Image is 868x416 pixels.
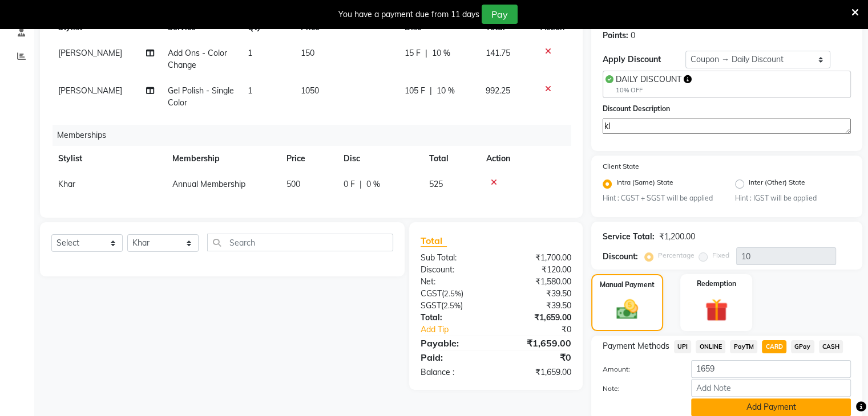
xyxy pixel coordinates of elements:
[486,85,510,96] span: 992.25
[698,296,735,324] img: _gift.svg
[659,231,695,243] div: ₹1,200.00
[429,179,443,189] span: 525
[425,47,427,59] span: |
[412,324,510,336] a: Add Tip
[360,178,362,190] span: |
[168,85,234,108] span: Gel Polish - Single Color
[51,146,165,172] th: Stylist
[749,177,805,191] label: Inter (Other) State
[412,252,496,264] div: Sub Total:
[479,146,571,172] th: Action
[421,235,447,247] span: Total
[631,30,635,42] div: 0
[600,280,655,290] label: Manual Payment
[405,85,425,97] span: 105 F
[301,85,319,96] span: 1050
[616,74,681,84] span: DAILY DISCOUNT
[496,288,580,300] div: ₹39.50
[496,252,580,264] div: ₹1,700.00
[496,300,580,312] div: ₹39.50
[412,350,496,364] div: Paid:
[691,398,851,416] button: Add Payment
[286,179,300,189] span: 500
[248,48,252,58] span: 1
[53,125,580,146] div: Memberships
[421,288,442,299] span: CGST
[165,146,280,172] th: Membership
[421,300,441,311] span: SGST
[510,324,579,336] div: ₹0
[430,85,432,97] span: |
[674,340,692,353] span: UPI
[301,48,314,58] span: 150
[337,146,422,172] th: Disc
[444,289,461,298] span: 2.5%
[496,336,580,350] div: ₹1,659.00
[482,5,518,24] button: Pay
[658,250,695,260] label: Percentage
[412,312,496,324] div: Total:
[603,54,685,66] div: Apply Discount
[168,48,227,70] span: Add Ons - Color Change
[603,104,670,114] label: Discount Description
[248,85,252,96] span: 1
[443,301,461,310] span: 2.5%
[762,340,786,353] span: CARD
[603,340,669,352] span: Payment Methods
[735,193,851,203] small: Hint : IGST will be applied
[496,350,580,364] div: ₹0
[712,250,729,260] label: Fixed
[412,366,496,378] div: Balance :
[697,279,736,289] label: Redemption
[437,85,455,97] span: 10 %
[609,297,645,322] img: _cash.svg
[207,234,393,251] input: Search
[603,193,718,203] small: Hint : CGST + SGST will be applied
[366,178,380,190] span: 0 %
[58,85,122,96] span: [PERSON_NAME]
[496,366,580,378] div: ₹1,659.00
[412,300,496,312] div: ( )
[496,264,580,276] div: ₹120.00
[432,47,450,59] span: 10 %
[338,9,479,21] div: You have a payment due from 11 days
[496,312,580,324] div: ₹1,659.00
[405,47,421,59] span: 15 F
[172,179,245,189] span: Annual Membership
[412,288,496,300] div: ( )
[486,48,510,58] span: 141.75
[791,340,814,353] span: GPay
[412,276,496,288] div: Net:
[412,264,496,276] div: Discount:
[691,360,851,378] input: Amount
[496,276,580,288] div: ₹1,580.00
[594,384,683,394] label: Note:
[58,179,75,189] span: Khar
[616,177,673,191] label: Intra (Same) State
[280,146,337,172] th: Price
[422,146,479,172] th: Total
[730,340,757,353] span: PayTM
[691,379,851,397] input: Add Note
[58,48,122,58] span: [PERSON_NAME]
[616,85,692,95] div: 10% OFF
[344,178,355,190] span: 0 F
[594,364,683,374] label: Amount:
[819,340,843,353] span: CASH
[696,340,725,353] span: ONLINE
[603,161,639,172] label: Client State
[603,231,655,243] div: Service Total:
[603,251,638,263] div: Discount:
[603,30,628,42] div: Points:
[412,336,496,350] div: Payable:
